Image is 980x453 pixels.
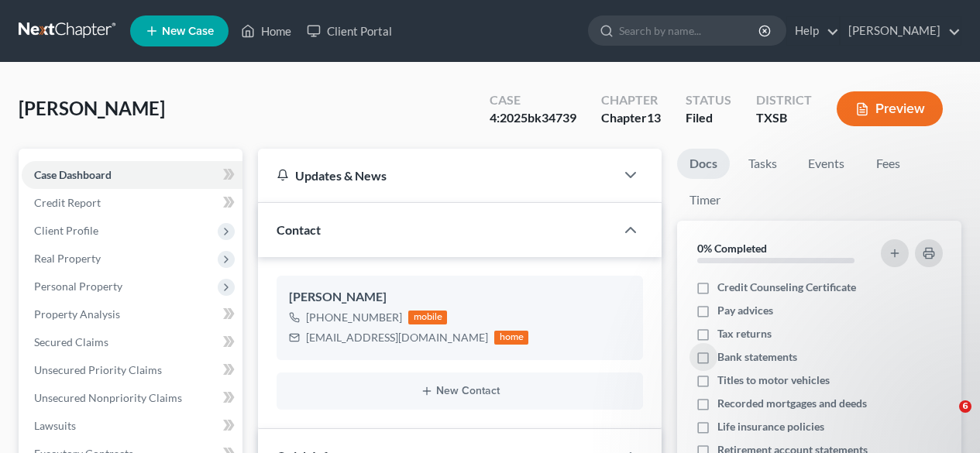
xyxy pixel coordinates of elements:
a: Events [796,149,857,179]
div: Case [490,91,576,109]
input: Search by name... [619,16,761,45]
span: Real Property [34,252,101,265]
span: New Case [162,26,214,37]
a: Help [787,17,839,45]
a: Unsecured Nonpriority Claims [22,384,242,412]
a: Home [233,17,299,45]
div: Status [686,91,731,109]
iframe: Intercom live chat [927,400,965,438]
span: 13 [647,110,661,125]
a: Fees [863,149,913,179]
span: Personal Property [34,280,122,293]
div: 4:2025bk34739 [490,109,576,127]
div: [PERSON_NAME] [289,288,631,307]
a: Property Analysis [22,300,242,328]
div: Chapter [601,91,661,109]
span: Life insurance policies [717,419,824,434]
div: [EMAIL_ADDRESS][DOMAIN_NAME] [306,330,488,345]
div: Chapter [601,109,661,127]
a: Docs [677,149,730,179]
a: Tasks [736,149,789,179]
span: Property Analysis [34,307,120,321]
span: Lawsuits [34,419,76,432]
div: TXSB [756,109,812,127]
span: [PERSON_NAME] [19,97,165,119]
a: Lawsuits [22,412,242,440]
a: Credit Report [22,189,242,217]
strong: 0% Completed [697,242,767,255]
span: Case Dashboard [34,168,112,181]
span: 6 [959,400,971,413]
button: New Contact [289,385,631,397]
a: Case Dashboard [22,161,242,189]
a: Secured Claims [22,328,242,356]
span: Contact [277,222,321,237]
button: Preview [837,91,943,126]
div: mobile [408,311,447,324]
span: Credit Counseling Certificate [717,280,856,295]
a: Timer [677,185,733,215]
span: Secured Claims [34,335,108,348]
div: Updates & News [277,167,597,184]
div: home [494,331,528,345]
a: Client Portal [299,17,400,45]
span: Unsecured Nonpriority Claims [34,391,182,404]
div: [PHONE_NUMBER] [306,310,402,325]
a: Unsecured Priority Claims [22,356,242,384]
div: Filed [686,109,731,127]
div: District [756,91,812,109]
span: Unsecured Priority Claims [34,363,162,376]
a: [PERSON_NAME] [841,17,961,45]
span: Client Profile [34,224,98,237]
span: Credit Report [34,196,101,209]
